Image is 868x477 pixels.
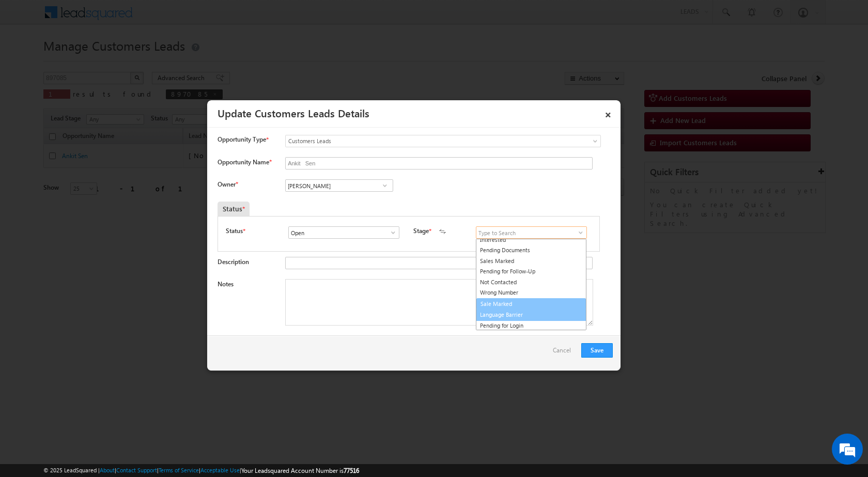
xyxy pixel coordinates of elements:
[100,467,115,473] a: About
[218,280,234,288] label: Notes
[413,226,429,236] label: Stage
[218,258,249,266] label: Description
[476,256,586,267] a: Sales Marked
[43,466,359,475] span: © 2025 LeadSquared | | | | |
[599,104,617,122] a: ×
[378,180,391,191] a: Show All Items
[476,320,586,331] a: Pending for Login
[476,277,586,288] a: Not Contacted
[286,136,559,146] span: Customers Leads
[218,135,266,144] span: Opportunity Type
[476,266,586,277] a: Pending for Follow-Up
[476,287,586,298] a: Wrong Number
[54,54,174,68] div: Leave a message
[476,309,586,321] a: Language Barrier
[226,226,243,236] label: Status
[476,298,586,310] a: Sale Marked
[13,96,189,310] textarea: Type your message and click 'Submit'
[200,467,240,473] a: Acceptable Use
[159,467,199,473] a: Terms of Service
[285,135,601,147] a: Customers Leads
[571,227,584,238] a: Show All Items
[384,227,397,238] a: Show All Items
[553,343,576,363] a: Cancel
[169,5,194,30] div: Minimize live chat window
[241,467,359,474] span: Your Leadsquared Account Number is
[581,343,613,358] button: Save
[218,202,250,216] div: Status
[116,467,157,473] a: Contact Support
[285,179,393,192] input: Type to Search
[218,180,238,188] label: Owner
[476,235,586,245] a: Interested
[476,245,586,256] a: Pending Documents
[476,226,587,239] input: Type to Search
[151,318,188,332] em: Submit
[218,158,271,166] label: Opportunity Name
[18,54,43,68] img: d_60004797649_company_0_60004797649
[288,226,399,239] input: Type to Search
[344,467,359,474] span: 77516
[218,105,369,120] a: Update Customers Leads Details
